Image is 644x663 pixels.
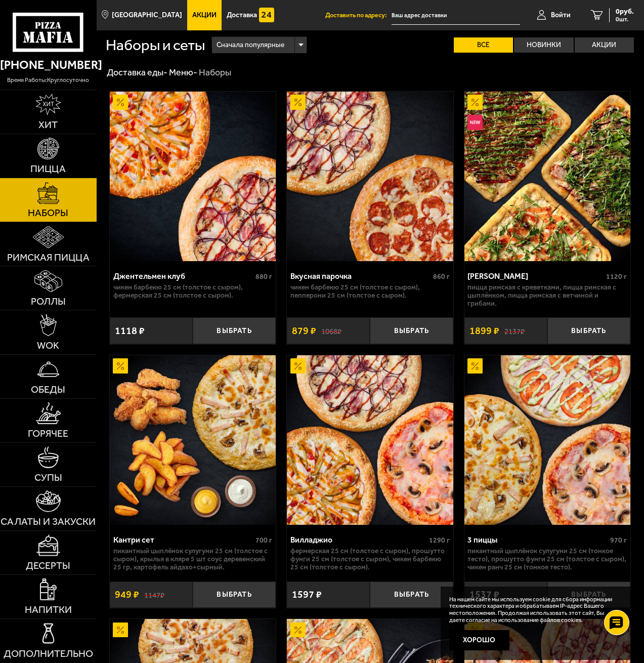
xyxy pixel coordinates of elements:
[464,355,631,525] a: Акционный3 пиццы
[449,596,620,624] p: На нашем сайте мы используем cookie для сбора информации технического характера и обрабатываем IP...
[259,8,274,23] img: 15daf4d41897b9f0e9f617042186c801.svg
[454,37,513,53] label: Все
[37,341,59,351] span: WOK
[292,326,316,336] span: 879 ₽
[290,535,426,545] div: Вилладжио
[255,536,272,545] span: 700 г
[575,37,634,53] label: Акции
[464,355,631,525] img: 3 пиццы
[1,517,96,527] span: Салаты и закуски
[290,547,450,571] p: Фермерская 25 см (толстое с сыром), Прошутто Фунги 25 см (толстое с сыром), Чикен Барбекю 25 см (...
[217,35,284,55] span: Сначала популярные
[370,582,453,608] button: Выбрать
[113,283,273,300] p: Чикен Барбекю 25 см (толстое с сыром), Фермерская 25 см (толстое с сыром).
[112,12,182,19] span: [GEOGRAPHIC_DATA]
[30,164,66,174] span: Пицца
[110,355,276,525] img: Кантри сет
[169,67,197,78] a: Меню-
[28,429,68,439] span: Горячее
[467,283,627,308] p: Пицца Римская с креветками, Пицца Римская с цыплёнком, Пицца Римская с ветчиной и грибами.
[467,358,483,374] img: Акционный
[370,317,453,344] button: Выбрать
[115,590,139,600] span: 949 ₽
[325,12,392,19] span: Доставить по адресу:
[467,115,483,130] img: Новинка
[467,95,483,110] img: Акционный
[7,253,90,263] span: Римская пицца
[429,536,450,545] span: 1290 г
[290,358,306,374] img: Акционный
[287,355,453,525] img: Вилладжио
[287,355,453,525] a: АкционныйВилладжио
[192,12,217,19] span: Акции
[467,271,604,281] div: [PERSON_NAME]
[290,271,431,281] div: Вкусная парочка
[433,272,450,281] span: 860 г
[34,473,62,483] span: Супы
[290,623,306,638] img: Акционный
[449,630,509,650] button: Хорошо
[31,385,65,395] span: Обеды
[227,12,257,19] span: Доставка
[255,272,272,281] span: 880 г
[113,95,128,110] img: Акционный
[547,582,630,608] button: Выбрать
[467,547,627,571] p: Пикантный цыплёнок сулугуни 25 см (тонкое тесто), Прошутто Фунги 25 см (толстое с сыром), Чикен Р...
[199,67,231,78] div: Наборы
[107,67,167,78] a: Доставка еды-
[113,358,128,374] img: Акционный
[392,6,521,25] input: Ваш адрес доставки
[115,326,145,336] span: 1118 ₽
[290,95,306,110] img: Акционный
[25,605,72,615] span: Напитки
[321,326,341,336] s: 1068 ₽
[287,92,453,261] a: АкционныйВкусная парочка
[469,326,499,336] span: 1899 ₽
[113,271,253,281] div: Джентельмен клуб
[26,561,70,571] span: Десерты
[110,92,276,261] img: Джентельмен клуб
[616,8,634,15] span: 0 руб.
[110,355,276,525] a: АкционныйКантри сет
[193,317,276,344] button: Выбрать
[287,92,453,261] img: Вкусная парочка
[504,326,525,336] s: 2137 ₽
[610,536,627,545] span: 970 г
[464,92,631,261] a: АкционныйНовинкаМама Миа
[467,535,608,545] div: 3 пиццы
[144,590,164,599] s: 1147 ₽
[514,37,573,53] label: Новинки
[113,547,273,571] p: Пикантный цыплёнок сулугуни 25 см (толстое с сыром), крылья в кляре 5 шт соус деревенский 25 гр, ...
[113,623,128,638] img: Акционный
[113,535,253,545] div: Кантри сет
[110,92,276,261] a: АкционныйДжентельмен клуб
[28,208,68,218] span: Наборы
[38,120,58,130] span: Хит
[4,649,93,659] span: Дополнительно
[31,297,66,307] span: Роллы
[616,16,634,22] span: 0 шт.
[106,38,205,53] h1: Наборы и сеты
[193,582,276,608] button: Выбрать
[290,283,450,300] p: Чикен Барбекю 25 см (толстое с сыром), Пепперони 25 см (толстое с сыром).
[606,272,627,281] span: 1120 г
[464,92,631,261] img: Мама Миа
[292,590,322,600] span: 1597 ₽
[551,12,571,19] span: Войти
[547,317,630,344] button: Выбрать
